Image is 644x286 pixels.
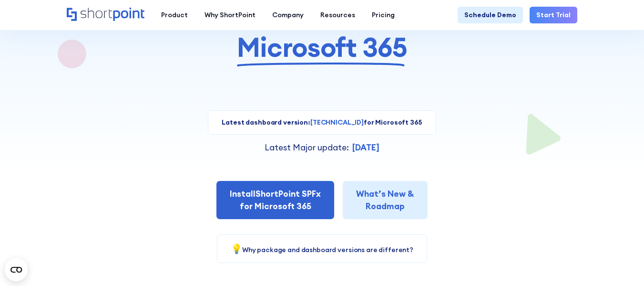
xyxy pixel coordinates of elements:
[67,8,144,22] a: Home
[320,10,355,20] div: Resources
[272,10,304,20] div: Company
[372,10,395,20] div: Pricing
[196,7,264,23] a: Why ShortPoint
[265,141,349,154] p: Latest Major update:
[222,118,310,127] strong: Latest dashboard version:
[155,3,489,62] h1: ShortPoint SPFx for
[161,10,188,20] div: Product
[458,7,523,23] a: Schedule Demo
[312,7,363,23] a: Resources
[231,243,242,254] span: 💡
[310,118,364,127] strong: [TECHNICAL_ID]
[364,118,422,127] strong: for Microsoft 365
[472,175,644,286] iframe: Chat Widget
[204,10,256,20] div: Why ShortPoint
[231,245,413,254] a: 💡Why package and dashboard versions are different?
[264,7,312,23] a: Company
[352,142,379,153] strong: [DATE]
[153,7,196,23] a: Product
[237,32,407,62] span: Microsoft 365
[216,181,334,220] a: InstallShortPoint SPFxfor Microsoft 365
[166,3,241,32] span: Install
[230,188,256,199] span: Install
[363,7,403,23] a: Pricing
[5,258,28,281] button: Open CMP widget
[343,181,428,220] a: What’s New &Roadmap
[530,7,577,23] a: Start Trial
